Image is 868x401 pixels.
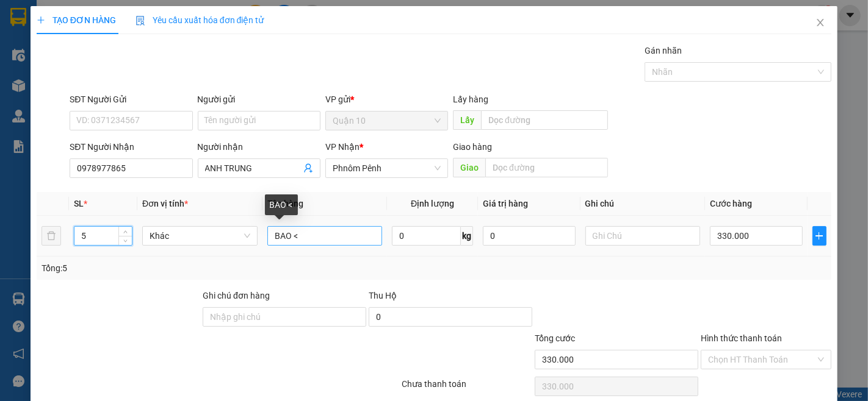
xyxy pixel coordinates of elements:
span: Định lượng [411,199,454,208]
span: Yêu cầu xuất hóa đơn điện tử [136,15,264,25]
span: environment [84,68,93,76]
span: VP Nhận [325,142,360,152]
div: SĐT Người Gửi [70,93,192,106]
b: [STREET_ADDRESS] [6,80,82,90]
button: plus [812,226,827,246]
input: VD: Bàn, Ghế [267,226,383,246]
b: [STREET_ADDRESS] [84,80,161,90]
span: kg [461,226,473,246]
label: Ghi chú đơn hàng [203,291,270,300]
th: Ghi chú [580,192,706,216]
li: VP Quận 10 [6,52,84,65]
button: delete [42,226,61,246]
span: down [122,237,129,244]
span: Decrease Value [118,236,132,245]
div: Tổng: 5 [42,261,336,275]
span: plus [37,16,45,24]
span: Lấy [453,110,481,130]
span: TẠO ĐƠN HÀNG [37,15,116,25]
span: Khác [150,227,250,245]
span: Cước hàng [710,199,752,208]
input: Dọc đường [485,158,608,177]
span: Lấy hàng [453,94,488,104]
span: plus [813,231,826,241]
li: [PERSON_NAME] [6,6,177,29]
span: Thu Hộ [369,291,397,300]
input: Ghi Chú [585,226,701,246]
span: Giá trị hàng [483,199,528,208]
input: Ghi chú đơn hàng [203,307,366,327]
label: Hình thức thanh toán [701,333,782,343]
span: close [816,18,825,27]
span: Giao [453,158,485,177]
span: up [122,229,129,236]
span: user-add [303,163,313,173]
span: Quận 10 [333,112,441,130]
div: SĐT Người Nhận [70,140,192,154]
img: icon [136,16,145,26]
div: BAO < [265,194,298,215]
div: Người gửi [198,93,320,106]
span: Phnôm Pênh [333,159,441,177]
input: 0 [483,226,575,246]
li: VP Phnôm Pênh [84,52,162,65]
span: Giao hàng [453,142,492,152]
input: Dọc đường [481,110,608,130]
button: Close [803,6,837,40]
div: VP gửi [325,93,448,106]
div: Chưa thanh toán [401,377,534,399]
label: Gán nhãn [645,46,682,55]
span: environment [6,68,15,76]
span: Đơn vị tính [142,199,188,208]
span: Increase Value [118,227,132,236]
div: Người nhận [198,140,320,154]
span: SL [74,199,84,208]
span: Tổng cước [535,333,575,343]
